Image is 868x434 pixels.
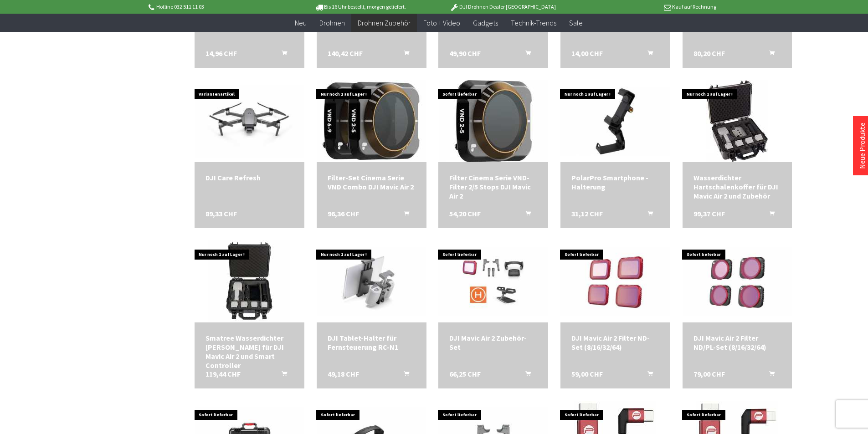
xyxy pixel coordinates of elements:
a: Technik-Trends [504,14,563,32]
button: In den Warenkorb [393,369,415,381]
span: 96,36 CHF [328,209,359,218]
a: Smatree Wasserdichter [PERSON_NAME] für DJI Mavic Air 2 und Smart Controller 119,44 CHF In den Wa... [205,333,293,370]
a: PolarPro Smartphone - Halterung 31,12 CHF In den Warenkorb [571,173,659,191]
button: In den Warenkorb [514,49,536,61]
span: 14,96 CHF [205,49,237,58]
span: Gadgets [473,18,498,27]
img: DJI Mavic Air 2 Filter ND-Set (8/16/32/64) [560,247,670,316]
button: In den Warenkorb [514,209,536,221]
a: DJI Tablet-Halter für Fernsteuerung RC-N1 49,18 CHF In den Warenkorb [328,333,416,352]
span: 31,12 CHF [571,209,603,218]
div: PolarPro Smartphone - Halterung [571,173,659,191]
p: Bis 16 Uhr bestellt, morgen geliefert. [289,1,431,12]
span: 54,20 CHF [449,209,481,218]
a: Sale [563,14,589,32]
span: 14,00 CHF [571,49,603,58]
img: Smatree Wasserdichter Hartschalenkoffer für DJI Mavic Air 2 und Smart Controller [208,240,290,322]
span: Sale [569,18,583,27]
img: DJI Mavic Air 2 Filter ND/PL-Set (8/16/32/64) [683,247,792,316]
button: In den Warenkorb [637,369,658,381]
p: DJI Drohnen Dealer [GEOGRAPHIC_DATA] [431,1,574,12]
span: 140,42 CHF [328,49,363,58]
span: 66,25 CHF [449,369,481,378]
button: In den Warenkorb [637,49,658,61]
button: In den Warenkorb [393,49,415,61]
span: 99,37 CHF [693,209,725,218]
button: In den Warenkorb [758,49,780,61]
div: Wasserdichter Hartschalenkoffer für DJI Mavic Air 2 und Zubehör [693,173,781,200]
button: In den Warenkorb [637,209,658,221]
div: DJI Mavic Air 2 Zubehör-Set [449,333,537,352]
a: Neue Produkte [858,123,867,169]
span: 89,33 CHF [205,209,237,218]
button: In den Warenkorb [514,369,536,381]
button: In den Warenkorb [271,369,293,381]
span: Technik-Trends [511,18,556,27]
a: DJI Mavic Air 2 Zubehör-Set 66,25 CHF In den Warenkorb [449,333,537,352]
button: In den Warenkorb [758,369,780,381]
span: 49,18 CHF [328,369,359,378]
div: Filter-Set Cinema Serie VND Combo DJI Mavic Air 2 [328,173,416,191]
img: DJI Tablet-Halter für Fernsteuerung RC-N1 [317,247,426,316]
a: Filter-Set Cinema Serie VND Combo DJI Mavic Air 2 96,36 CHF In den Warenkorb [328,173,416,191]
a: Filter Cinema Serie VND-Filter 2/5 Stops DJI Mavic Air 2 54,20 CHF In den Warenkorb [449,173,537,200]
img: Filter Cinema Serie VND-Filter 2/5 Stops DJI Mavic Air 2 [439,80,548,162]
span: Drohnen Zubehör [358,18,411,27]
span: 79,00 CHF [693,369,725,378]
p: Hotline 032 511 11 03 [147,1,289,12]
img: PolarPro Smartphone - Halterung [560,87,670,156]
img: Filter-Set Cinema Serie VND Combo DJI Mavic Air 2 [317,80,426,162]
span: Neu [295,18,307,27]
span: 59,00 CHF [571,369,603,378]
span: 49,90 CHF [449,49,481,58]
img: DJI Care Refresh [195,85,304,158]
span: Drohnen [319,18,345,27]
img: DJI Mavic Air 2 Zubehör-Set [438,247,548,316]
button: In den Warenkorb [271,49,293,61]
div: Smatree Wasserdichter [PERSON_NAME] für DJI Mavic Air 2 und Smart Controller [205,333,293,370]
span: 80,20 CHF [693,49,725,58]
a: Drohnen Zubehör [351,14,417,32]
p: Kauf auf Rechnung [574,1,716,12]
a: Wasserdichter Hartschalenkoffer für DJI Mavic Air 2 und Zubehör 99,37 CHF In den Warenkorb [693,173,781,200]
div: DJI Mavic Air 2 Filter ND/PL-Set (8/16/32/64) [693,333,781,352]
a: Foto + Video [417,14,467,32]
button: In den Warenkorb [758,209,780,221]
button: In den Warenkorb [393,209,415,221]
span: Foto + Video [423,18,460,27]
img: Wasserdichter Hartschalenkoffer für DJI Mavic Air 2 und Zubehör [706,80,768,162]
a: DJI Mavic Air 2 Filter ND-Set (8/16/32/64) 59,00 CHF In den Warenkorb [571,333,659,352]
a: Gadgets [467,14,504,32]
a: Drohnen [313,14,351,32]
a: DJI Mavic Air 2 Filter ND/PL-Set (8/16/32/64) 79,00 CHF In den Warenkorb [693,333,781,352]
span: 119,44 CHF [205,369,241,378]
div: DJI Mavic Air 2 Filter ND-Set (8/16/32/64) [571,333,659,352]
a: DJI Care Refresh 89,33 CHF [205,173,293,182]
div: DJI Tablet-Halter für Fernsteuerung RC-N1 [328,333,416,352]
div: DJI Care Refresh [205,173,293,182]
a: Neu [288,14,313,32]
div: Filter Cinema Serie VND-Filter 2/5 Stops DJI Mavic Air 2 [449,173,537,200]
